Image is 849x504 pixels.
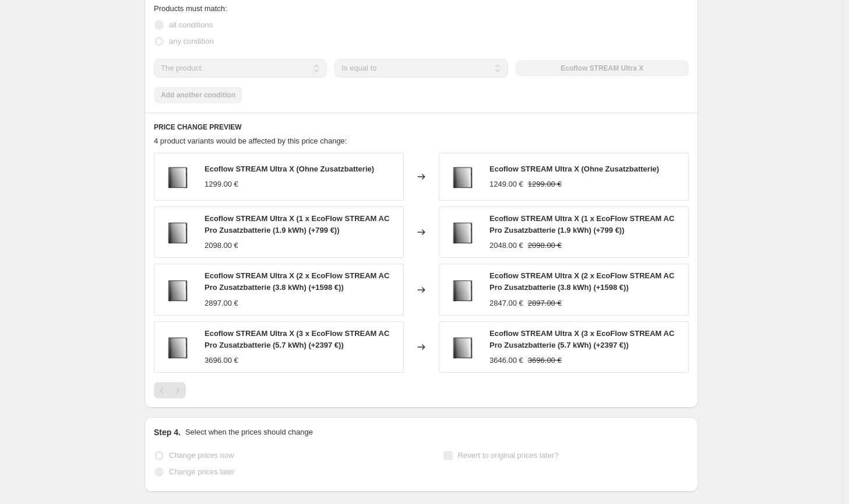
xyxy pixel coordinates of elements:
div: 1249.00 € [489,178,523,190]
img: ecoflow-stream-ultra-x-no_BG_1500x_022841c0-0e56-438b-be1e-915bf7d3b34d_80x.webp [160,215,195,250]
span: Ecoflow STREAM Ultra X (3 x EcoFlow STREAM AC Pro Zusatzbatterie (5.7 kWh) (+2397 €)) [489,329,674,349]
span: Ecoflow STREAM Ultra X (Ohne Zusatzbatterie) [489,164,659,173]
span: 4 product variants would be affected by this price change: [154,136,347,145]
img: ecoflow-stream-ultra-x-no_BG_1500x_022841c0-0e56-438b-be1e-915bf7d3b34d_80x.webp [445,272,480,307]
span: Products must match: [154,4,227,13]
span: Ecoflow STREAM Ultra X (2 x EcoFlow STREAM AC Pro Zusatzbatterie (3.8 kWh) (+1598 €)) [205,271,389,292]
h2: Step 4. [154,426,181,438]
span: Ecoflow STREAM Ultra X (3 x EcoFlow STREAM AC Pro Zusatzbatterie (5.7 kWh) (+2397 €)) [205,329,389,349]
img: ecoflow-stream-ultra-x-no_BG_1500x_022841c0-0e56-438b-be1e-915bf7d3b34d_80x.webp [160,272,195,307]
strike: 1299.00 € [528,178,562,190]
img: ecoflow-stream-ultra-x-no_BG_1500x_022841c0-0e56-438b-be1e-915bf7d3b34d_80x.webp [160,330,195,365]
nav: Pagination [154,382,186,398]
div: 2098.00 € [205,240,238,251]
div: 2897.00 € [205,297,238,309]
strike: 2897.00 € [528,297,562,309]
span: Ecoflow STREAM Ultra X (1 x EcoFlow STREAM AC Pro Zusatzbatterie (1.9 kWh) (+799 €)) [489,214,674,235]
span: all conditions [169,20,213,29]
img: ecoflow-stream-ultra-x-no_BG_1500x_022841c0-0e56-438b-be1e-915bf7d3b34d_80x.webp [160,159,195,194]
strike: 3696.00 € [528,355,562,366]
div: 3696.00 € [205,355,238,366]
img: ecoflow-stream-ultra-x-no_BG_1500x_022841c0-0e56-438b-be1e-915bf7d3b34d_80x.webp [445,159,480,194]
p: Select when the prices should change [185,426,313,438]
div: 3646.00 € [489,355,523,366]
strike: 2098.00 € [528,240,562,251]
img: ecoflow-stream-ultra-x-no_BG_1500x_022841c0-0e56-438b-be1e-915bf7d3b34d_80x.webp [445,330,480,365]
span: Ecoflow STREAM Ultra X (2 x EcoFlow STREAM AC Pro Zusatzbatterie (3.8 kWh) (+1598 €)) [489,271,674,292]
img: ecoflow-stream-ultra-x-no_BG_1500x_022841c0-0e56-438b-be1e-915bf7d3b34d_80x.webp [445,215,480,250]
h6: PRICE CHANGE PREVIEW [154,123,689,132]
span: Change prices later [169,467,235,476]
span: any condition [169,37,214,45]
span: Revert to original prices later? [458,451,559,460]
div: 2048.00 € [489,240,523,251]
div: 2847.00 € [489,297,523,309]
span: Ecoflow STREAM Ultra X (Ohne Zusatzbatterie) [205,164,374,173]
span: Ecoflow STREAM Ultra X (1 x EcoFlow STREAM AC Pro Zusatzbatterie (1.9 kWh) (+799 €)) [205,214,389,235]
span: Change prices now [169,451,234,460]
div: 1299.00 € [205,178,238,190]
